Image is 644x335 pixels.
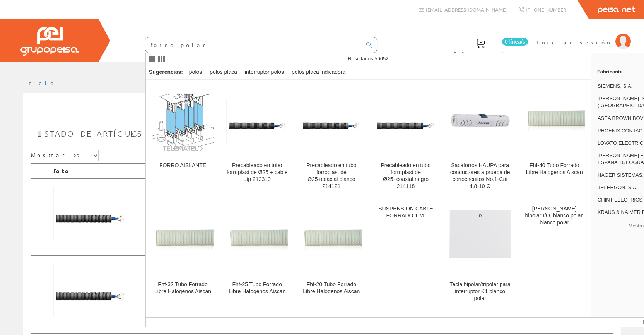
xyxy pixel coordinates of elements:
div: Fhf-40 Tubo Forrado Libre Halogenos Aiscan [524,162,585,176]
div: polos placa indicadora [289,65,348,79]
a: Fhf-40 Tubo Forrado Libre Halogenos Aiscan Fhf-40 Tubo Forrado Libre Halogenos Aiscan [518,80,591,199]
a: Inicio [23,79,56,86]
th: Datos [143,164,613,178]
input: Buscar ... [145,37,362,53]
a: Fhf-25 Tubo Forrado Libre Halogenos Aiscan Fhf-25 Tubo Forrado Libre Halogenos Aiscan [220,199,294,311]
div: [PERSON_NAME] bipolar I/O, blanco polar, blanco polar [524,205,585,226]
a: Fhf-20 Tubo Forrado Libre Halogenos Aiscan Fhf-20 Tubo Forrado Libre Halogenos Aiscan [294,199,368,311]
span: [PHONE_NUMBER] [526,6,568,13]
span: [EMAIL_ADDRESS][DOMAIN_NAME] [426,6,507,13]
a: FORRO AISLANTE FORRO AISLANTE [146,80,220,199]
a: Precableado en tubo forroplast de Ø25 + cable utp 212310 Precableado en tubo forroplast de Ø25 + ... [220,80,294,199]
img: Fhf-25 Tubo Forrado Libre Halogenos Aiscan [226,225,288,256]
span: 0 línea/s [502,38,528,46]
div: FORRO AISLANTE [152,162,214,169]
a: Iniciar sesión [536,32,631,39]
div: Precableado en tubo forroplast de Ø25+coaxial negro 214118 [375,162,436,190]
div: Precableado en tubo forroplast de Ø25+coaxial blanco 214121 [301,162,362,190]
th: Foto [50,164,143,178]
div: interruptor polos [242,65,287,79]
span: Pedido actual [454,50,507,57]
a: Fhf-32 Tubo Forrado Libre Halogenos Aiscan Fhf-32 Tubo Forrado Libre Halogenos Aiscan [146,199,220,311]
div: polos [186,65,205,79]
img: Foto artículo Precableado en tubo forroplast de Ø25 + cable utp 212310 (192x137.45046728972) [53,186,128,239]
div: Tecla bipolar/tripolar para interruptor K1 blanco polar [449,281,511,302]
div: Sugerencias: [146,67,184,78]
img: Tecla bipolar/tripolar para interruptor K1 blanco polar [449,210,511,271]
a: Precableado en tubo forroplast de Ø25+coaxial blanco 214121 Precableado en tubo forroplast de Ø25... [294,80,368,199]
img: Fhf-40 Tubo Forrado Libre Halogenos Aiscan [524,106,585,137]
div: Sacaforros HAUPA para conductores a prueba de cortocircuitos No.1-Cat 4,8-10 Ø [449,162,511,190]
a: Precableado en tubo forroplast de Ø25+coaxial negro 214118 Precableado en tubo forroplast de Ø25+... [369,80,442,199]
img: Fhf-20 Tubo Forrado Libre Halogenos Aiscan [301,225,362,256]
img: Sacaforros HAUPA para conductores a prueba de cortocircuitos No.1-Cat 4,8-10 Ø [449,90,511,152]
label: Mostrar [31,150,99,161]
img: Precableado en tubo forroplast de Ø25 + cable utp 212310 [226,99,288,143]
div: Fhf-25 Tubo Forrado Libre Halogenos Aiscan [226,281,288,295]
img: Precableado en tubo forroplast de Ø25+coaxial blanco 214121 [301,99,362,143]
select: Mostrar [68,150,99,161]
span: Resultados: [348,56,389,62]
img: Precableado en tubo forroplast de Ø25+coaxial negro 214118 [375,99,436,143]
div: Fhf-32 Tubo Forrado Libre Halogenos Aiscan [152,281,214,295]
div: polos placa [207,65,240,79]
h1: forro [31,105,613,121]
a: Sacaforros HAUPA para conductores a prueba de cortocircuitos No.1-Cat 4,8-10 Ø Sacaforros HAUPA p... [443,80,517,199]
img: FORRO AISLANTE [152,90,214,152]
div: Precableado en tubo forroplast de Ø25 + cable utp 212310 [226,162,288,183]
img: Foto artículo Precableado en tubo forroplast de Ø25+coaxial blanco 214121 (192x137.45046728972) [53,264,128,317]
img: Grupo Peisa [20,27,79,56]
a: Tecla bipolar/tripolar para interruptor K1 blanco polar Tecla bipolar/tripolar para interruptor K... [443,199,517,311]
div: SUSPENSION CABLE FORRADO 1 M. [375,205,436,219]
a: [PERSON_NAME] bipolar I/O, blanco polar, blanco polar [518,199,591,311]
span: Iniciar sesión [536,38,612,46]
span: 50652 [374,56,388,62]
a: Listado de artículos [31,125,149,143]
div: Fhf-20 Tubo Forrado Libre Halogenos Aiscan [301,281,362,295]
img: Fhf-32 Tubo Forrado Libre Halogenos Aiscan [152,225,214,256]
a: SUSPENSION CABLE FORRADO 1 M. [369,199,442,311]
